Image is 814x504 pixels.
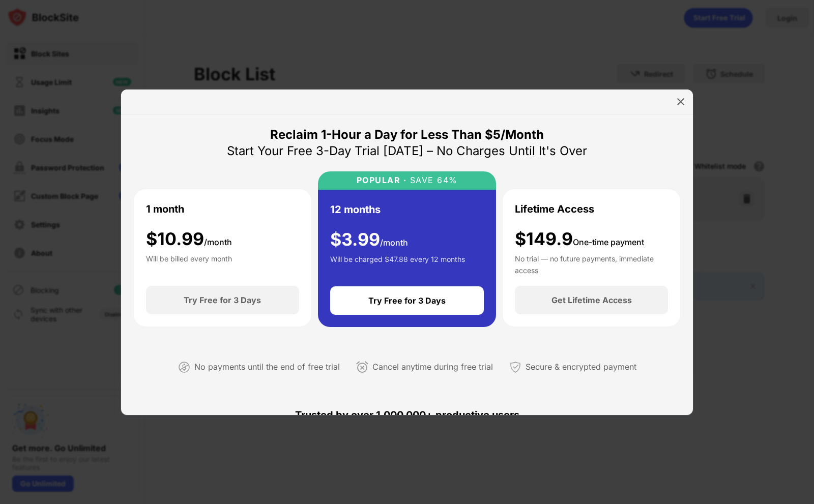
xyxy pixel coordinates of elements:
[330,202,381,217] div: 12 months
[270,127,544,143] div: Reclaim 1-Hour a Day for Less Than $5/Month
[330,229,408,250] div: $ 3.99
[573,237,644,247] span: One-time payment
[178,361,190,373] img: not-paying
[515,229,644,250] div: $149.9
[133,391,681,439] div: Trusted by over 1,000,000+ productive users
[515,201,594,217] div: Lifetime Access
[406,175,458,185] div: SAVE 64%
[356,361,368,373] img: cancel-anytime
[368,295,446,306] div: Try Free for 3 Days
[194,360,340,374] div: No payments until the end of free trial
[551,295,632,305] div: Get Lifetime Access
[515,253,668,274] div: No trial — no future payments, immediate access
[380,238,408,248] span: /month
[357,175,407,185] div: POPULAR ·
[146,229,232,250] div: $ 10.99
[184,295,261,305] div: Try Free for 3 Days
[526,360,636,374] div: Secure & encrypted payment
[146,201,184,217] div: 1 month
[330,254,465,274] div: Will be charged $47.88 every 12 months
[372,360,493,374] div: Cancel anytime during free trial
[146,253,232,274] div: Will be billed every month
[509,361,521,373] img: secured-payment
[227,143,587,159] div: Start Your Free 3-Day Trial [DATE] – No Charges Until It's Over
[204,237,232,247] span: /month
